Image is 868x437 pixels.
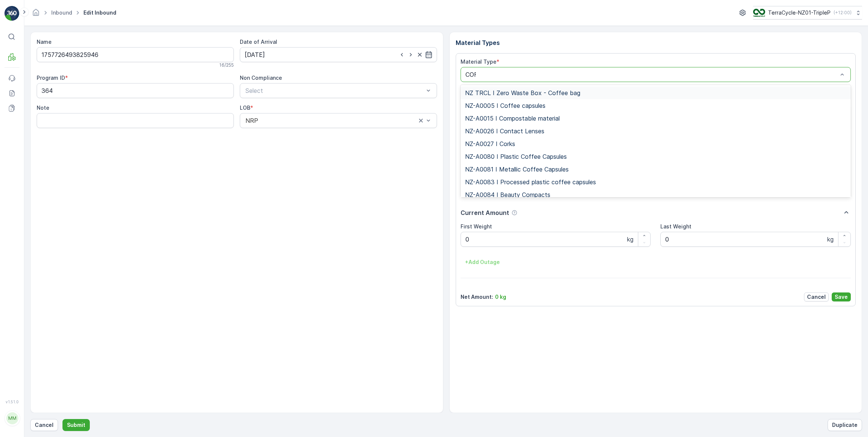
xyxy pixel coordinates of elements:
[465,115,560,122] span: NZ-A0015 I Compostable material
[240,39,277,45] label: Date of Arrival
[828,419,862,431] button: Duplicate
[62,419,90,431] button: Submit
[240,104,250,111] label: LOB
[465,258,500,266] p: + Add Outage
[495,293,506,301] p: 0 kg
[4,400,19,404] span: v 1.51.0
[37,39,52,45] label: Name
[461,293,493,301] p: Net Amount :
[804,292,829,301] button: Cancel
[465,191,550,198] span: NZ-A0084 I Beauty Compacts
[465,179,596,185] span: NZ-A0083 I Processed plastic coffee capsules
[461,223,492,230] label: First Weight
[4,406,19,431] button: MM
[835,293,848,301] p: Save
[37,75,65,81] label: Program ID
[465,140,515,147] span: NZ-A0027 I Corks
[51,9,72,16] a: Inbound
[465,128,544,134] span: NZ-A0026 I Contact Lenses
[6,412,18,424] div: MM
[465,102,545,109] span: NZ-A0005 I Coffee capsules
[32,11,40,18] a: Homepage
[832,292,851,301] button: Save
[465,89,580,96] span: NZ TRCL I Zero Waste Box - Coffee bag
[461,256,504,268] button: +Add Outage
[219,62,234,68] p: 16 / 255
[465,166,569,173] span: NZ-A0081 I Metallic Coffee Capsules
[511,210,517,216] div: Help Tooltip Icon
[245,86,424,95] p: Select
[82,9,118,16] span: Edit Inbound
[461,58,496,65] label: Material Type
[753,9,765,17] img: TC_7kpGtVS.png
[37,104,49,111] label: Note
[832,421,858,429] p: Duplicate
[240,47,437,62] input: dd/mm/yyyy
[807,293,826,301] p: Cancel
[461,208,509,217] p: Current Amount
[660,223,691,230] label: Last Weight
[456,38,856,47] p: Material Types
[627,235,633,244] p: kg
[834,10,852,16] p: ( +12:00 )
[240,75,282,81] label: Non Compliance
[35,421,54,429] p: Cancel
[753,6,862,19] button: TerraCycle-NZ01-TripleP(+12:00)
[827,235,834,244] p: kg
[465,153,567,160] span: NZ-A0080 I Plastic Coffee Capsules
[30,419,58,431] button: Cancel
[4,6,19,21] img: logo
[67,421,85,429] p: Submit
[768,9,831,16] p: TerraCycle-NZ01-TripleP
